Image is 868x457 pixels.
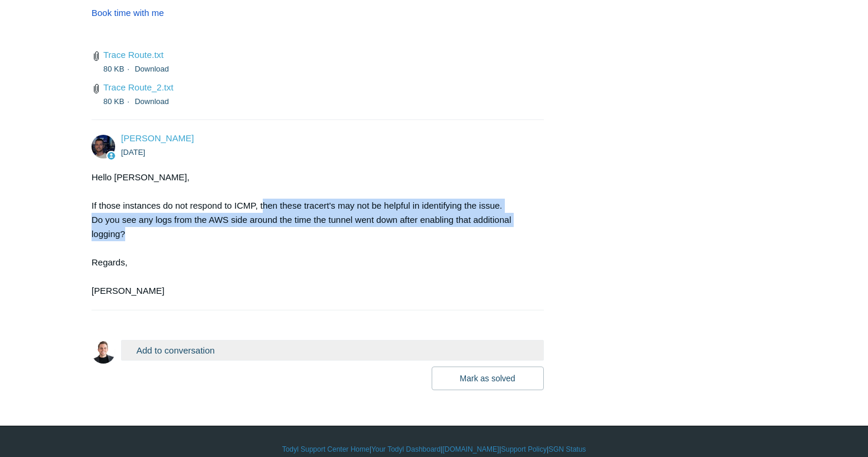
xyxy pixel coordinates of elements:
[442,444,499,455] a: [DOMAIN_NAME]
[432,367,544,390] button: Mark as solved
[549,444,586,455] a: SGN Status
[121,133,194,143] a: [PERSON_NAME]
[92,170,532,298] div: Hello [PERSON_NAME], If those instances do not respond to ICMP, then these tracert's may not be h...
[103,50,164,60] a: Trace Route.txt
[92,444,776,455] div: | | | |
[103,82,174,92] a: Trace Route_2.txt
[371,444,440,455] a: Your Todyl Dashboard
[103,64,132,73] span: 80 KB
[121,133,194,143] span: Connor Davis
[501,444,547,455] a: Support Policy
[135,97,169,106] a: Download
[92,8,164,18] a: Book time with me
[121,340,544,361] button: Add to conversation
[103,97,132,106] span: 80 KB
[282,444,370,455] a: Todyl Support Center Home
[121,148,145,157] time: 09/03/2025, 11:44
[135,64,169,73] a: Download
